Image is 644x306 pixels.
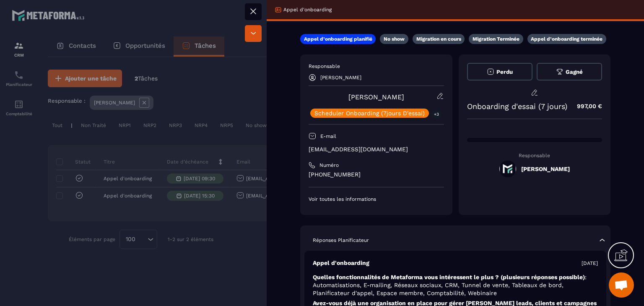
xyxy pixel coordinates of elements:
[313,237,369,244] p: Réponses Planificateur
[320,133,336,140] p: E-mail
[313,259,369,267] p: Appel d'onboarding
[314,110,425,116] p: Scheduler Onboarding (7jours D'essai)
[566,69,583,75] span: Gagné
[319,162,339,169] p: Numéro
[537,63,602,80] button: Gagné
[313,274,587,296] span: : Automatisations, E-mailing, Réseaux sociaux, CRM, Tunnel de vente, Tableaux de bord, Planificat...
[283,6,332,13] p: Appel d'onboarding
[496,69,513,75] span: Perdu
[313,273,598,297] p: Quelles fonctionnalités de Metaforma vous intéressent le plus ? (plusieurs réponses possible)
[521,166,570,172] h5: [PERSON_NAME]
[467,63,532,80] button: Perdu
[531,36,602,42] p: Appel d’onboarding terminée
[569,98,602,114] p: 997,00 €
[582,260,598,267] p: [DATE]
[320,75,361,80] p: [PERSON_NAME]
[309,171,444,179] p: [PHONE_NUMBER]
[309,63,444,70] p: Responsable
[467,102,567,111] p: Onboarding d'essai (7 jours)
[431,110,442,119] p: +3
[309,196,444,202] p: Voir toutes les informations
[467,153,602,158] p: Responsable
[309,145,444,153] p: [EMAIL_ADDRESS][DOMAIN_NAME]
[609,272,634,298] div: Ouvrir le chat
[416,36,461,42] p: Migration en cours
[348,93,404,101] a: [PERSON_NAME]
[384,36,405,42] p: No show
[304,36,372,42] p: Appel d’onboarding planifié
[473,36,519,42] p: Migration Terminée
